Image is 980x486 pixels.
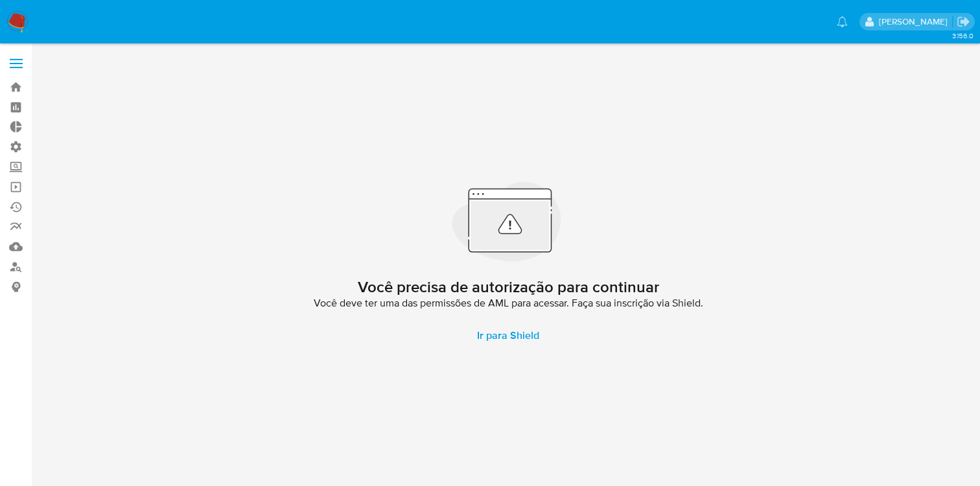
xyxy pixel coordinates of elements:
[477,320,539,351] span: Ir para Shield
[314,297,703,310] span: Você deve ter uma das permissões de AML para acessar. Faça sua inscrição via Shield.
[837,16,848,27] a: Notificações
[461,320,555,351] a: Ir para Shield
[358,277,659,297] h2: Você precisa de autorização para continuar
[879,16,952,28] p: caroline.gonzalez@mercadopago.com.br
[957,15,970,29] a: Sair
